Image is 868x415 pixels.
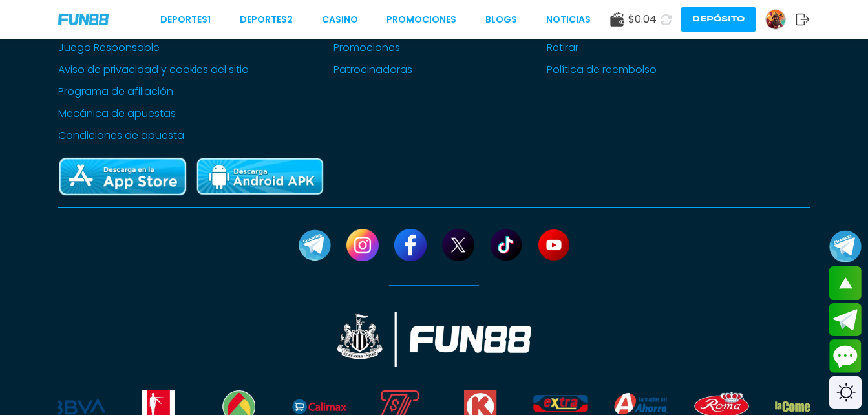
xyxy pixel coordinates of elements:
[622,55,858,405] iframe: Chat
[58,84,249,100] a: Programa de afiliación
[765,9,796,30] a: Avatar
[333,62,462,78] a: Patrocinadoras
[58,40,249,56] a: Juego Responsable
[333,40,462,56] a: Promociones
[58,128,249,144] a: Condiciones de apuesta
[240,13,293,27] a: Deportes2
[58,62,249,78] a: Aviso de privacidad y cookies del sitio
[322,13,358,27] a: CASINO
[628,12,657,27] span: $ 0.04
[485,13,517,27] a: BLOGS
[546,13,591,27] a: NOTICIAS
[766,10,785,29] img: Avatar
[547,40,657,56] a: Retirar
[195,156,324,197] img: Play Store
[547,62,657,78] a: Política de reembolso
[681,7,756,32] button: Depósito
[58,156,187,197] img: App Store
[58,106,249,122] a: Mecánica de apuestas
[337,312,531,367] img: New Castle
[160,13,211,27] a: Deportes1
[58,14,109,25] img: Company Logo
[386,13,456,27] a: Promociones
